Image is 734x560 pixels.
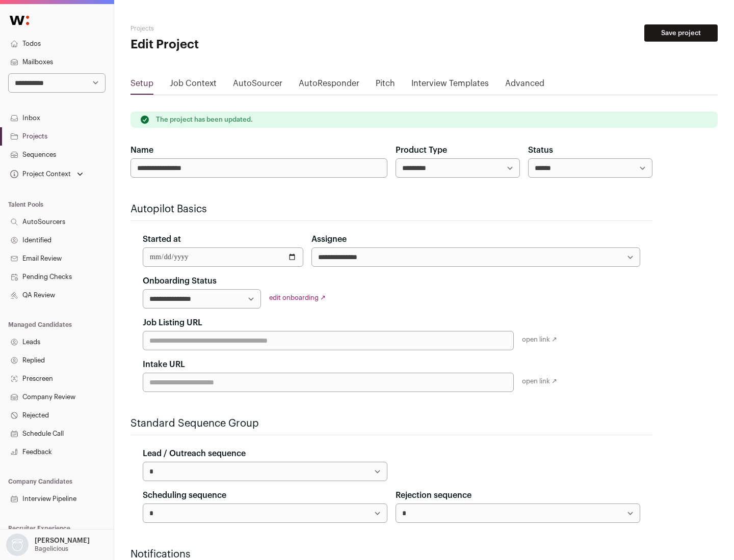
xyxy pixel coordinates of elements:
a: Job Context [170,77,217,94]
a: AutoResponder [299,77,359,94]
p: [PERSON_NAME] [35,537,90,545]
label: Job Listing URL [143,317,202,329]
img: nopic.png [6,534,29,556]
a: Interview Templates [411,77,489,94]
a: Setup [130,77,153,94]
label: Scheduling sequence [143,489,226,501]
a: AutoSourcer [233,77,282,94]
label: Product Type [396,144,447,156]
h2: Autopilot Basics [130,202,652,216]
a: edit onboarding ↗ [269,294,326,301]
p: Bagelicious [35,545,68,553]
button: Open dropdown [8,167,85,181]
label: Intake URL [143,358,185,371]
label: Assignee [311,233,347,245]
label: Rejection sequence [396,489,471,501]
label: Name [130,144,153,156]
label: Status [528,144,553,156]
p: The project has been updated. [156,116,253,124]
a: Advanced [505,77,544,94]
label: Onboarding Status [143,275,217,287]
button: Open dropdown [4,534,92,556]
h2: Standard Sequence Group [130,416,652,431]
div: Project Context [8,170,71,178]
a: Pitch [376,77,395,94]
h1: Edit Project [130,37,326,53]
h2: Projects [130,24,326,33]
button: Save project [644,24,718,42]
img: Wellfound [4,10,35,31]
label: Lead / Outreach sequence [143,447,246,460]
label: Started at [143,233,181,245]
